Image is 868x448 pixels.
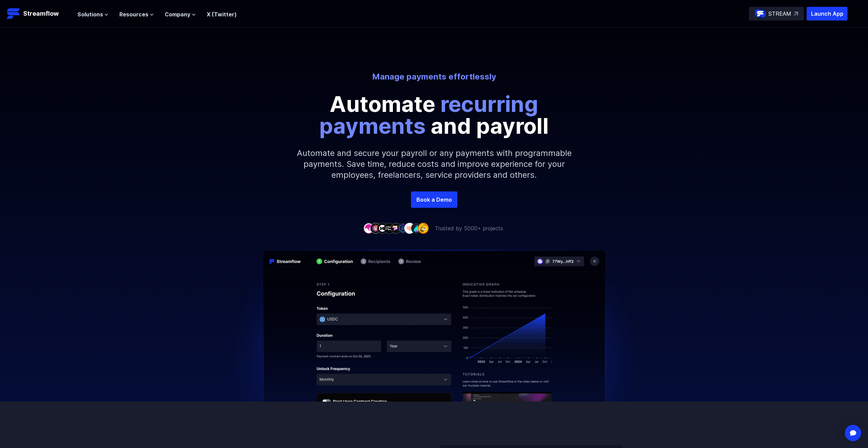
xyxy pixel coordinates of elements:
img: Streamflow Logo [7,7,20,20]
button: Solutions [77,10,108,18]
img: company-8 [411,223,422,233]
a: STREAM [749,7,804,20]
img: Hero Image [225,249,644,419]
img: top-right-arrow.svg [794,12,798,16]
img: company-7 [404,223,415,233]
a: Streamflow [7,7,71,20]
img: company-2 [370,223,381,233]
p: Manage payments effortlessly [245,71,623,82]
button: Launch App [807,7,848,20]
div: Open Intercom Messenger [845,425,861,441]
img: company-3 [377,223,388,233]
p: STREAM [768,10,791,18]
a: X (Twitter) [207,11,237,18]
img: company-1 [363,223,374,233]
img: company-9 [418,223,429,233]
p: Automate and payroll [281,93,588,137]
button: Resources [119,10,154,18]
img: company-5 [391,223,401,233]
a: Book a Demo [411,191,457,208]
p: Trusted by 5000+ projects [435,224,503,232]
button: Company [165,10,196,18]
img: company-4 [384,223,395,233]
span: Solutions [77,10,103,18]
span: recurring payments [319,91,538,139]
p: Streamflow [23,9,59,18]
p: Automate and secure your payroll or any payments with programmable payments. Save time, reduce co... [288,137,581,191]
span: Resources [119,10,148,18]
span: Company [165,10,190,18]
img: company-6 [397,223,408,233]
img: streamflow-logo-circle.png [755,8,766,19]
